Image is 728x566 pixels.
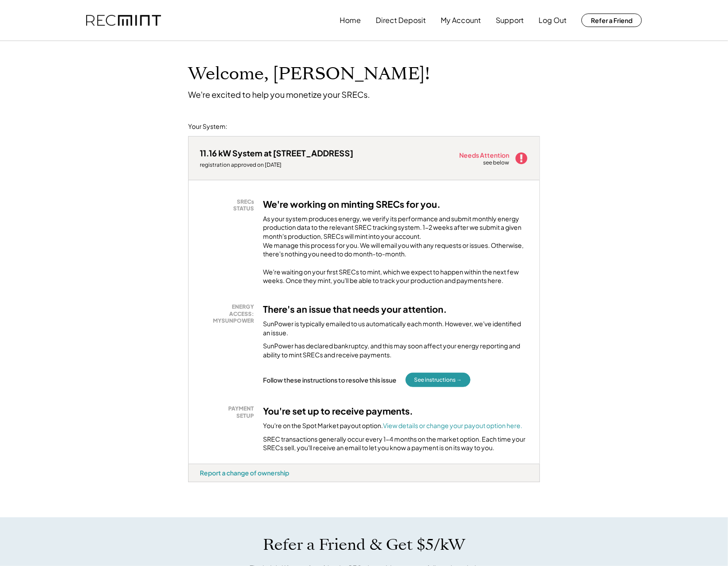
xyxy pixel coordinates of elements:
div: registration approved on [DATE] [200,161,353,169]
button: Refer a Friend [581,14,642,27]
button: Log Out [539,11,567,29]
div: 11.16 kW System at [STREET_ADDRESS] [200,148,353,158]
div: Your System: [188,122,227,131]
div: SunPower has declared bankruptcy, and this may soon affect your energy reporting and ability to m... [263,342,528,359]
h3: There's an issue that needs your attention. [263,303,447,315]
div: Needs Attention [459,152,510,158]
div: Follow these instructions to resolve this issue [263,376,396,384]
h1: Welcome, [PERSON_NAME]! [188,64,430,85]
div: see below [483,159,510,167]
div: ENERGY ACCESS: MYSUNPOWER [204,303,254,324]
h3: You're set up to receive payments. [263,405,413,417]
div: SunPower is typically emailed to us automatically each month. However, we've identified an issue. [263,320,528,337]
button: Home [340,11,361,29]
button: Direct Deposit [376,11,426,29]
div: We're waiting on your first SRECs to mint, which we expect to happen within the next few weeks. O... [263,268,528,285]
a: View details or change your payout option here. [383,421,522,429]
button: Support [496,11,524,29]
button: My Account [441,11,481,29]
button: See instructions → [405,373,470,387]
h1: Refer a Friend & Get $5/kW [263,535,465,554]
div: SREC transactions generally occur every 1-4 months on the market option. Each time your SRECs sel... [263,435,528,452]
h3: We're working on minting SRECs for you. [263,198,441,210]
div: We're excited to help you monetize your SRECs. [188,89,370,100]
div: rd1nmkaq - VA Distributed [188,482,220,486]
div: Report a change of ownership [200,469,289,477]
div: As your system produces energy, we verify its performance and submit monthly energy production da... [263,215,528,263]
div: You're on the Spot Market payout option. [263,421,522,430]
img: recmint-logotype%403x.png [86,15,161,26]
div: PAYMENT SETUP [204,405,254,419]
div: SRECs STATUS [204,198,254,212]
